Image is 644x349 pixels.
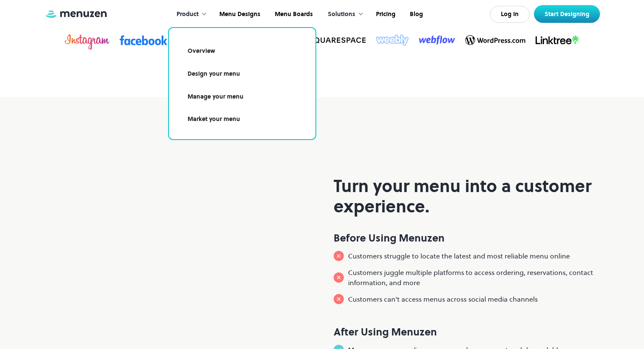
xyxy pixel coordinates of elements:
[168,1,211,27] div: Product
[267,1,319,27] a: Menu Boards
[168,27,316,140] nav: Product
[179,64,305,84] a: Design your menu
[402,1,429,27] a: Blog
[348,251,570,261] p: Customers struggle to locate the latest and most reliable menu online
[179,87,305,107] a: Manage your menu
[179,110,305,129] a: Market your menu
[177,10,199,19] div: Product
[348,294,538,304] p: Customers can't access menus across social media channels
[328,10,355,19] div: Solutions
[319,1,368,27] div: Solutions
[534,5,600,23] a: Start Designing
[179,41,305,61] a: Overview
[211,1,267,27] a: Menu Designs
[334,176,600,217] h2: Turn your menu into a customer experience.
[334,231,445,245] strong: Before Using Menuzen
[334,325,600,338] h4: After Using Menuzen
[490,6,530,23] a: Log In
[348,267,600,288] p: Customers juggle multiple platforms to access ordering, reservations, contact information, and more
[368,1,402,27] a: Pricing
